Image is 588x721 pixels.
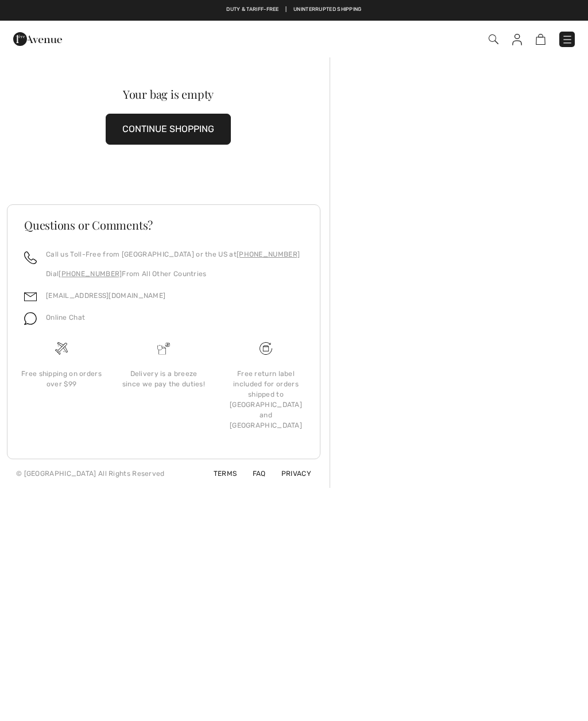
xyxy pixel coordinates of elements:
[20,369,103,389] div: Free shipping on orders over $99
[46,292,165,300] a: [EMAIL_ADDRESS][DOMAIN_NAME]
[268,470,311,478] a: Privacy
[536,34,546,45] img: Shopping Bag
[24,312,37,325] img: chat
[562,34,573,45] img: Menu
[489,34,498,44] img: Search
[260,342,272,355] img: Free shipping on orders over $99
[122,369,206,389] div: Delivery is a breeze since we pay the duties!
[157,342,170,355] img: Delivery is a breeze since we pay the duties!
[106,114,231,145] button: CONTINUE SHOPPING
[16,468,165,479] div: © [GEOGRAPHIC_DATA] All Rights Reserved
[59,270,122,278] a: [PHONE_NUMBER]
[13,33,62,44] a: 1ère Avenue
[55,342,68,355] img: Free shipping on orders over $99
[24,290,37,303] img: email
[200,470,237,478] a: Terms
[46,313,85,321] span: Online Chat
[46,269,300,279] p: Dial From All Other Countries
[239,470,266,478] a: FAQ
[224,369,308,431] div: Free return label included for orders shipped to [GEOGRAPHIC_DATA] and [GEOGRAPHIC_DATA]
[23,88,314,100] div: Your bag is empty
[46,249,300,259] p: Call us Toll-Free from [GEOGRAPHIC_DATA] or the US at
[512,34,522,45] img: My Info
[13,28,62,51] img: 1ère Avenue
[24,219,303,231] h3: Questions or Comments?
[237,250,300,258] a: [PHONE_NUMBER]
[24,251,37,264] img: call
